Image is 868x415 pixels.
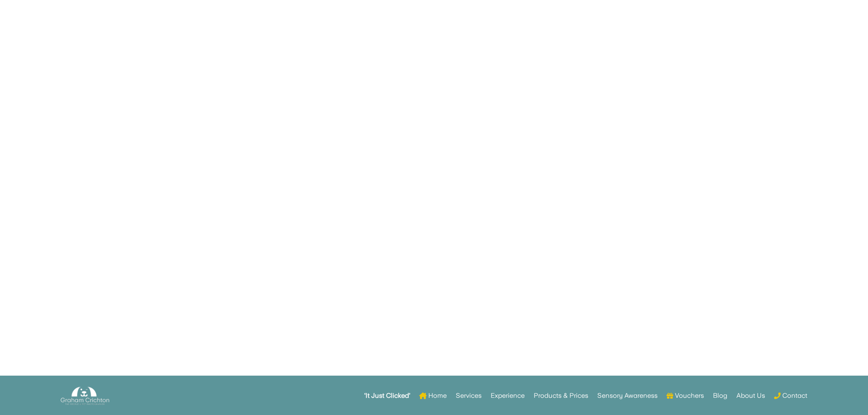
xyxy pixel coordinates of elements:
a: Home [419,380,447,412]
a: Services [456,380,482,412]
a: Vouchers [667,380,704,412]
a: ‘It Just Clicked’ [364,380,410,412]
a: Contact [774,380,807,412]
a: Sensory Awareness [597,380,658,412]
a: Products & Prices [534,380,588,412]
img: Graham Crichton Photography Logo - Graham Crichton - Belfast Family & Pet Photography Studio [61,385,109,407]
a: Blog [713,380,727,412]
a: Experience [491,380,525,412]
a: About Us [736,380,765,412]
strong: ‘It Just Clicked’ [364,393,410,399]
